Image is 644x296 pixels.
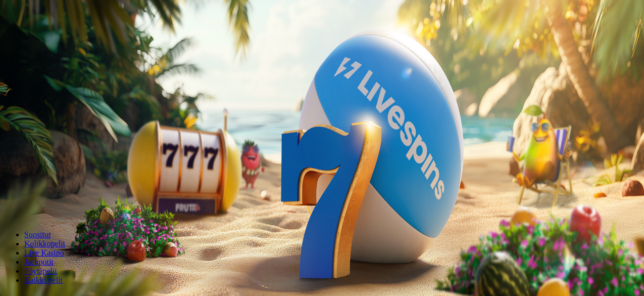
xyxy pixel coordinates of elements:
[24,248,64,257] a: Live Kasino
[24,258,54,266] a: Jackpotit
[24,267,57,275] span: Pöytäpelit
[24,230,51,239] a: Suositut
[24,239,65,248] a: Kolikkopelit
[24,276,63,284] span: Kaikki pelit
[4,213,640,285] nav: Lobby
